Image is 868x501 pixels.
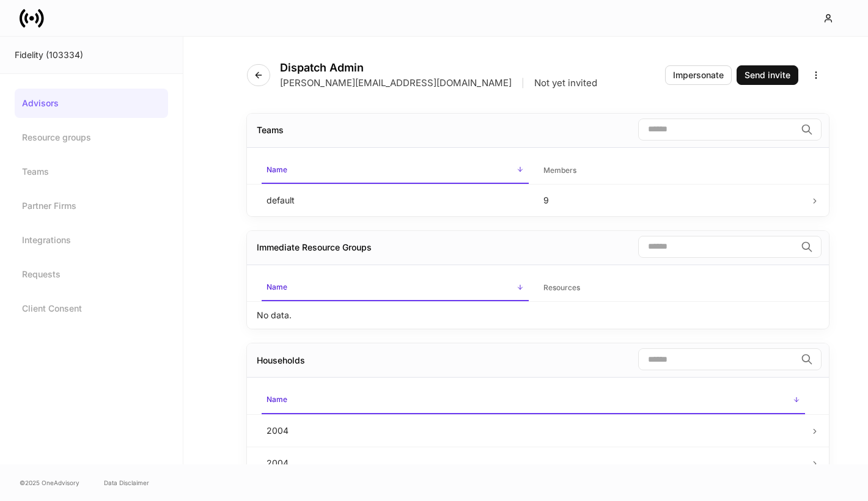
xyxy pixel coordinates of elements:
[15,49,168,61] div: Fidelity (103334)
[15,123,168,152] a: Resource groups
[262,158,529,184] span: Name
[267,281,287,293] h6: Name
[737,65,798,85] button: Send invite
[15,157,168,186] a: Teams
[673,71,724,79] div: Impersonate
[539,158,806,183] span: Members
[15,294,168,323] a: Client Consent
[15,191,168,221] a: Partner Firms
[15,89,168,118] a: Advisors
[534,77,597,89] p: Not yet invited
[543,164,576,176] h6: Members
[280,61,597,75] h4: Dispatch Admin
[539,276,806,301] span: Resources
[262,387,805,414] span: Name
[262,275,529,301] span: Name
[257,447,810,479] td: 2004
[534,184,811,216] td: 9
[257,241,372,254] div: Immediate Resource Groups
[257,309,292,321] p: No data.
[665,65,732,85] button: Impersonate
[745,71,790,79] div: Send invite
[257,354,305,367] div: Households
[257,184,534,216] td: default
[257,124,284,136] div: Teams
[104,478,149,488] a: Data Disclaimer
[15,225,168,255] a: Integrations
[280,77,512,89] p: [PERSON_NAME][EMAIL_ADDRESS][DOMAIN_NAME]
[20,478,79,488] span: © 2025 OneAdvisory
[267,393,287,405] h6: Name
[15,260,168,289] a: Requests
[257,414,810,447] td: 2004
[543,282,580,293] h6: Resources
[521,77,524,89] p: |
[267,164,287,175] h6: Name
